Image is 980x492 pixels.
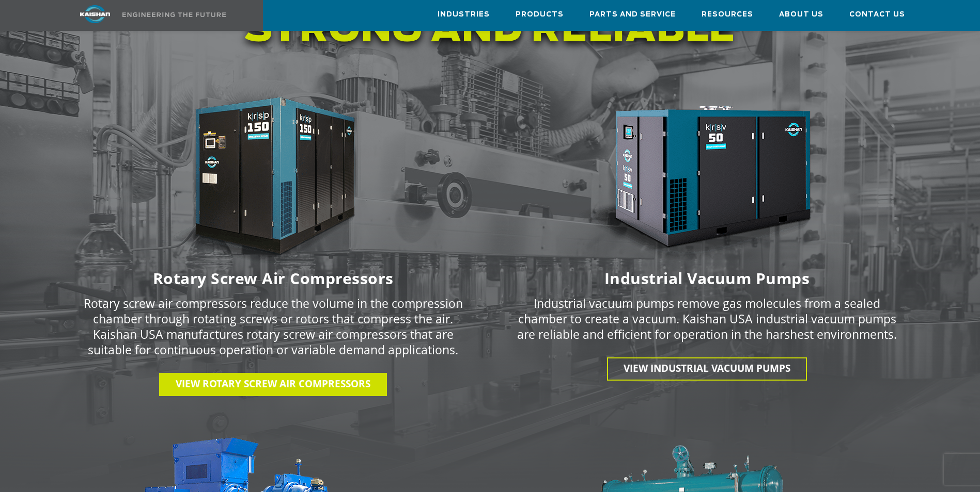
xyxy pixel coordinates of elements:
img: krsv50 [578,93,836,267]
img: krsp150 [144,93,402,267]
span: Industries [438,9,490,21]
a: View INDUSTRIAL VACUUM PUMPS [607,357,807,381]
p: Rotary screw air compressors reduce the volume in the compression chamber through rotating screws... [83,296,463,357]
h6: Industrial Vacuum Pumps [496,272,918,285]
a: Contact Us [849,1,905,28]
span: Strong and reliable [244,12,736,48]
p: Industrial vacuum pumps remove gas molecules from a sealed chamber to create a vacuum. Kaishan US... [517,296,897,342]
span: View Rotary Screw Air Compressors [176,377,370,390]
span: Contact Us [849,9,905,21]
span: Parts and Service [589,9,676,21]
span: View INDUSTRIAL VACUUM PUMPS [624,362,790,375]
img: kaishan logo [56,5,134,23]
a: Parts and Service [589,1,676,28]
img: Engineering the future [122,12,226,17]
a: View Rotary Screw Air Compressors [159,373,387,396]
span: Products [516,9,564,21]
span: About Us [779,9,823,21]
a: Products [516,1,564,28]
span: Resources [702,9,753,21]
h6: Rotary Screw Air Compressors [63,272,484,285]
a: Industries [438,1,490,28]
a: About Us [779,1,823,28]
a: Resources [702,1,753,28]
